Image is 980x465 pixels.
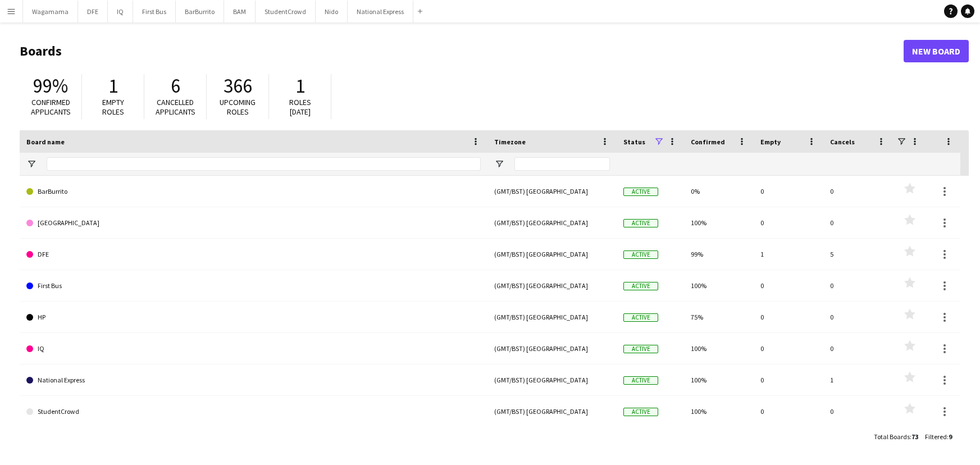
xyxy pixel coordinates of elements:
[487,364,617,395] div: (GMT/BST) [GEOGRAPHIC_DATA]
[823,270,893,301] div: 0
[623,282,658,290] span: Active
[823,176,893,207] div: 0
[623,219,658,227] span: Active
[684,207,754,238] div: 100%
[823,364,893,395] div: 1
[31,97,71,117] span: Confirmed applicants
[874,432,910,441] span: Total Boards
[171,74,180,98] span: 6
[684,176,754,207] div: 0%
[754,396,823,427] div: 0
[691,138,725,146] span: Confirmed
[623,188,658,196] span: Active
[754,176,823,207] div: 0
[26,159,37,169] button: Open Filter Menu
[754,364,823,395] div: 0
[823,333,893,364] div: 0
[26,302,481,333] a: HP
[925,432,947,441] span: Filtered
[133,1,176,22] button: First Bus
[684,302,754,332] div: 75%
[108,1,133,22] button: IQ
[754,302,823,332] div: 0
[78,1,108,22] button: DFE
[514,157,610,171] input: Timezone Filter Input
[26,138,65,146] span: Board name
[487,333,617,364] div: (GMT/BST) [GEOGRAPHIC_DATA]
[949,432,952,441] span: 9
[102,97,124,117] span: Empty roles
[754,207,823,238] div: 0
[26,270,481,302] a: First Bus
[823,396,893,427] div: 0
[925,426,952,448] div: :
[26,396,481,427] a: StudentCrowd
[623,408,658,416] span: Active
[20,43,904,60] h1: Boards
[108,74,118,98] span: 1
[684,270,754,301] div: 100%
[684,239,754,270] div: 99%
[623,250,658,259] span: Active
[911,432,918,441] span: 73
[823,239,893,270] div: 5
[684,333,754,364] div: 100%
[33,74,68,98] span: 99%
[26,176,481,207] a: BarBurrito
[494,138,526,146] span: Timezone
[176,1,224,22] button: BarBurrito
[224,74,252,98] span: 366
[156,97,195,117] span: Cancelled applicants
[295,74,305,98] span: 1
[487,176,617,207] div: (GMT/BST) [GEOGRAPHIC_DATA]
[623,376,658,385] span: Active
[23,1,78,22] button: Wagamama
[830,138,855,146] span: Cancels
[487,207,617,238] div: (GMT/BST) [GEOGRAPHIC_DATA]
[874,426,918,448] div: :
[623,345,658,353] span: Active
[494,159,504,169] button: Open Filter Menu
[487,239,617,270] div: (GMT/BST) [GEOGRAPHIC_DATA]
[47,157,481,171] input: Board name Filter Input
[26,239,481,270] a: DFE
[487,396,617,427] div: (GMT/BST) [GEOGRAPHIC_DATA]
[684,396,754,427] div: 100%
[754,270,823,301] div: 0
[754,333,823,364] div: 0
[487,270,617,301] div: (GMT/BST) [GEOGRAPHIC_DATA]
[26,333,481,364] a: IQ
[26,207,481,239] a: [GEOGRAPHIC_DATA]
[904,40,969,62] a: New Board
[256,1,316,22] button: StudentCrowd
[220,97,256,117] span: Upcoming roles
[754,239,823,270] div: 1
[623,138,645,146] span: Status
[623,313,658,322] span: Active
[684,364,754,395] div: 100%
[823,302,893,332] div: 0
[823,207,893,238] div: 0
[26,364,481,396] a: National Express
[316,1,348,22] button: Nido
[760,138,781,146] span: Empty
[289,97,311,117] span: Roles [DATE]
[348,1,413,22] button: National Express
[224,1,256,22] button: BAM
[487,302,617,332] div: (GMT/BST) [GEOGRAPHIC_DATA]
